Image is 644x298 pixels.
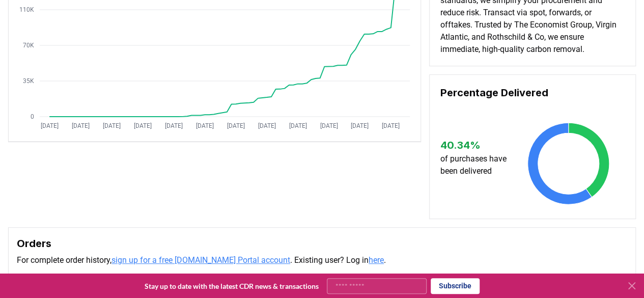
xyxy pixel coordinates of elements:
tspan: [DATE] [382,122,400,129]
tspan: [DATE] [103,122,121,129]
a: sign up for a free [DOMAIN_NAME] Portal account [111,255,290,265]
tspan: 35K [23,77,34,85]
h3: Orders [17,236,627,251]
p: For complete order history, . Existing user? Log in . [17,254,627,266]
tspan: 0 [31,113,34,120]
tspan: [DATE] [351,122,369,129]
tspan: [DATE] [72,122,90,129]
tspan: [DATE] [258,122,276,129]
tspan: 70K [23,42,34,49]
tspan: 110K [19,6,34,13]
h3: Percentage Delivered [440,85,625,100]
tspan: [DATE] [320,122,338,129]
tspan: [DATE] [165,122,183,129]
h3: 40.34 % [440,138,513,153]
a: here [369,255,384,265]
tspan: [DATE] [289,122,307,129]
p: of purchases have been delivered [440,153,513,177]
tspan: [DATE] [227,122,245,129]
tspan: [DATE] [134,122,152,129]
tspan: [DATE] [196,122,214,129]
tspan: [DATE] [41,122,59,129]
